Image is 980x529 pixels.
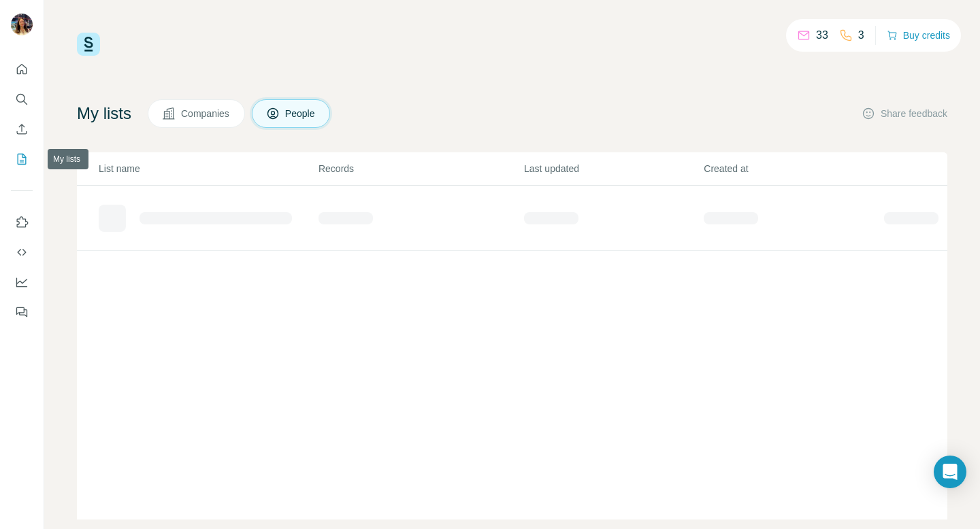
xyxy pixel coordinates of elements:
p: Last updated [524,162,702,175]
button: Share feedback [862,107,947,120]
button: Use Surfe on LinkedIn [11,210,33,235]
button: Feedback [11,300,33,324]
button: Enrich CSV [11,117,33,141]
p: Records [318,162,523,175]
button: Use Surfe API [11,240,33,264]
h4: My lists [77,103,131,124]
p: Created at [704,162,882,175]
p: 33 [816,27,828,44]
p: 3 [858,27,864,44]
button: Quick start [11,57,33,82]
button: Buy credits [887,26,950,45]
button: Search [11,87,33,112]
p: List name [99,162,317,175]
span: People [285,107,316,120]
button: My lists [11,147,33,171]
img: Avatar [11,14,33,35]
div: Open Intercom Messenger [934,456,966,488]
button: Dashboard [11,270,33,294]
span: Companies [181,107,231,120]
img: Surfe Logo [77,33,100,56]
